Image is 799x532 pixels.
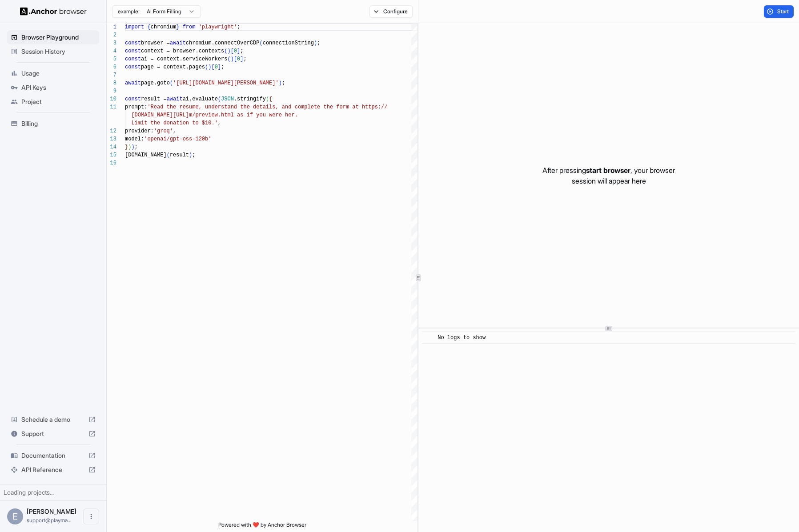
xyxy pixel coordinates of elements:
[125,80,141,86] span: await
[240,56,243,62] span: ]
[107,127,116,135] div: 12
[147,104,307,110] span: 'Read the resume, understand the details, and comp
[218,521,306,532] span: Powered with ❤️ by Anchor Browser
[173,128,176,134] span: ,
[107,71,116,79] div: 7
[269,96,272,102] span: {
[231,56,234,62] span: )
[7,44,99,59] div: Session History
[426,333,431,342] span: ​
[83,508,99,524] button: Open menu
[208,64,211,70] span: )
[21,429,85,438] span: Support
[107,159,116,167] div: 16
[125,48,141,54] span: const
[141,64,205,70] span: page = context.pages
[237,48,240,54] span: ]
[21,83,96,92] span: API Keys
[144,136,211,142] span: 'openai/gpt-oss-120b'
[125,136,144,142] span: model:
[131,112,189,118] span: [DOMAIN_NAME][URL]
[4,488,103,497] div: Loading projects...
[7,412,99,427] div: Schedule a demo
[170,80,173,86] span: (
[107,47,116,55] div: 4
[234,56,237,62] span: [
[151,24,177,30] span: chromium
[21,97,96,106] span: Project
[125,56,141,62] span: const
[186,40,260,46] span: chromium.connectOverCDP
[231,48,234,54] span: [
[131,144,134,150] span: )
[7,448,99,463] div: Documentation
[167,152,170,158] span: (
[154,128,173,134] span: 'groq'
[777,8,790,15] span: Start
[307,104,387,110] span: lete the form at https://
[263,40,314,46] span: connectionString
[218,120,221,126] span: ,
[125,96,141,102] span: const
[224,48,227,54] span: (
[189,152,192,158] span: )
[107,79,116,87] div: 8
[107,151,116,159] div: 15
[215,64,218,70] span: 0
[218,96,221,102] span: (
[227,48,230,54] span: )
[7,66,99,80] div: Usage
[243,56,246,62] span: ;
[7,427,99,441] div: Support
[192,152,195,158] span: ;
[118,8,140,15] span: example:
[141,80,170,86] span: page.goto
[135,144,138,150] span: ;
[147,24,150,30] span: {
[266,96,269,102] span: (
[764,5,794,18] button: Start
[176,24,179,30] span: }
[107,87,116,95] div: 9
[237,24,240,30] span: ;
[125,40,141,46] span: const
[167,96,183,102] span: await
[107,23,116,31] div: 1
[227,56,230,62] span: (
[7,80,99,95] div: API Keys
[27,517,72,524] span: support@playmatic.ai
[205,64,208,70] span: (
[107,135,116,143] div: 13
[20,7,87,16] img: Anchor Logo
[107,63,116,71] div: 6
[107,39,116,47] div: 3
[7,463,99,477] div: API Reference
[21,33,96,42] span: Browser Playground
[125,152,167,158] span: [DOMAIN_NAME]
[170,152,189,158] span: result
[125,64,141,70] span: const
[107,31,116,39] div: 2
[7,508,23,524] div: E
[234,48,237,54] span: 0
[107,103,116,111] div: 11
[27,508,76,515] span: Edward Sun
[369,5,413,18] button: Configure
[199,24,237,30] span: 'playwright'
[542,165,675,186] p: After pressing , your browser session will appear here
[131,120,217,126] span: Limit the donation to $10.'
[21,47,96,56] span: Session History
[221,96,234,102] span: JSON
[314,40,317,46] span: )
[141,56,227,62] span: ai = context.serviceWorkers
[21,69,96,78] span: Usage
[218,64,221,70] span: ]
[21,415,85,424] span: Schedule a demo
[438,335,486,341] span: No logs to show
[221,64,224,70] span: ;
[21,465,85,474] span: API Reference
[259,40,262,46] span: (
[21,451,85,460] span: Documentation
[125,144,128,150] span: }
[183,96,218,102] span: ai.evaluate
